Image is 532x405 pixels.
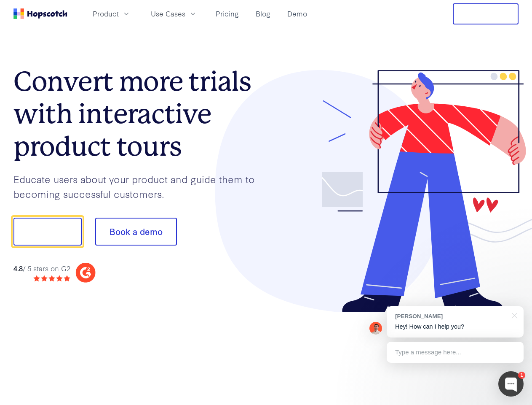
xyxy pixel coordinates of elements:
a: Blog [252,7,274,21]
a: Pricing [212,7,242,21]
p: Educate users about your product and guide them to becoming successful customers. [13,172,266,201]
span: Use Cases [151,8,185,19]
div: [PERSON_NAME] [395,312,507,320]
button: Use Cases [146,7,202,21]
a: Home [13,8,67,19]
button: Book a demo [95,218,177,246]
a: Demo [284,7,310,21]
img: Mark Spera [369,322,382,335]
span: Product [93,8,119,19]
div: / 5 stars on G2 [13,263,70,274]
div: 1 [518,372,525,379]
strong: 4.8 [13,263,23,273]
h1: Convert more trials with interactive product tours [13,65,266,162]
button: Product [88,7,136,21]
p: Hey! How can I help you? [395,322,515,331]
div: Type a message here... [387,342,524,363]
button: Show me! [13,218,82,246]
button: Free Trial [453,3,519,24]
